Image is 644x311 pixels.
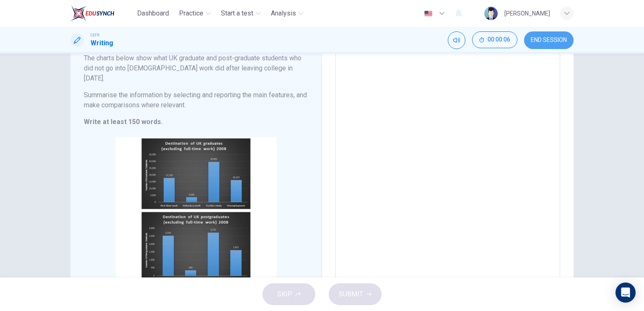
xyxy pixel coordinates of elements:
a: EduSynch logo [70,5,134,22]
span: Dashboard [137,8,169,18]
span: CEFR [91,32,99,38]
span: Start a test [221,8,253,18]
button: Start a test [218,6,264,21]
img: EduSynch logo [70,5,114,22]
div: Hide [472,31,517,49]
button: Practice [176,6,214,21]
img: en [423,10,434,17]
button: Analysis [267,6,307,21]
div: [PERSON_NAME] [504,8,550,18]
button: 00:00:06 [472,31,517,48]
button: Dashboard [134,6,172,21]
h6: Summarise the information by selecting and reporting the main features, and make comparisons wher... [84,90,308,110]
span: END SESSION [531,37,567,44]
span: 00:00:06 [488,36,510,43]
img: Profile picture [484,7,498,20]
strong: Write at least 150 words. [84,118,163,126]
span: Practice [179,8,203,18]
button: END SESSION [524,31,574,49]
h1: Writing [91,38,113,48]
h6: The charts below show what UK graduate and post-graduate students who did not go into [DEMOGRAPHI... [84,53,308,83]
div: Open Intercom Messenger [615,282,636,303]
span: Analysis [271,8,296,18]
div: Mute [448,31,465,49]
